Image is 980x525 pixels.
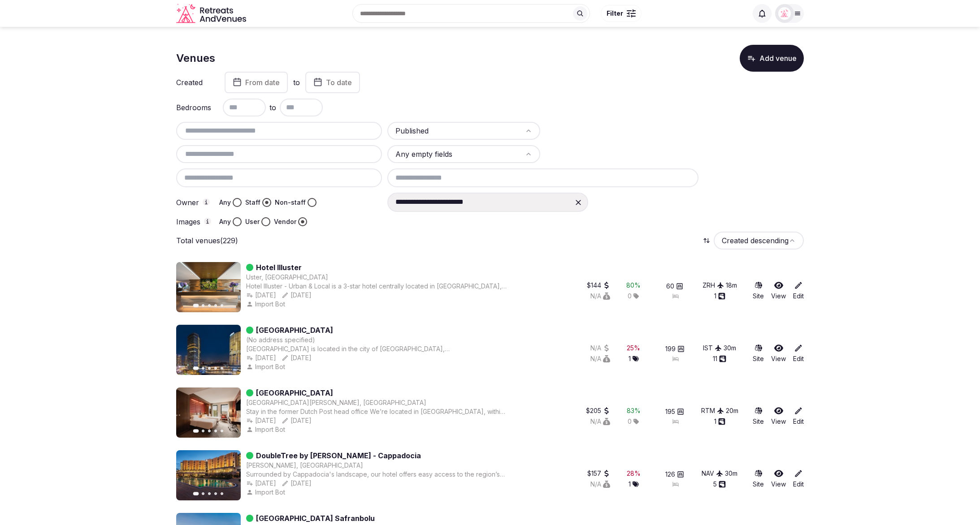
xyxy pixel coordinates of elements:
[587,469,610,478] div: $157
[590,292,610,301] button: N/A
[627,406,641,415] button: 83%
[793,344,804,363] a: Edit
[628,292,632,301] span: 0
[245,198,260,207] label: Staff
[245,217,260,226] label: User
[214,492,217,495] button: Go to slide 4
[702,469,723,478] button: NAV
[246,336,315,344] div: (No address specified)
[725,469,737,478] div: 30 m
[590,480,610,489] button: N/A
[275,198,306,207] label: Non-staff
[193,492,199,495] button: Go to slide 1
[204,218,211,225] button: Images
[221,304,223,307] button: Go to slide 5
[726,281,737,290] div: 18 m
[256,387,333,398] a: [GEOGRAPHIC_DATA]
[256,325,333,336] a: [GEOGRAPHIC_DATA]
[629,480,639,489] div: 1
[208,430,211,432] button: Go to slide 3
[219,198,231,207] label: Any
[793,406,804,426] a: Edit
[628,417,632,426] span: 0
[214,304,217,307] button: Go to slide 4
[246,398,426,407] button: [GEOGRAPHIC_DATA][PERSON_NAME], [GEOGRAPHIC_DATA]
[282,416,312,425] button: [DATE]
[214,367,217,370] button: Go to slide 4
[256,450,421,461] a: DoubleTree by [PERSON_NAME] - Cappadocia
[246,470,508,479] div: Surrounded by Cappadocia's landscape, our hotel offers easy access to the region’s iconic landmar...
[256,262,302,273] a: Hotel Illuster
[246,282,508,291] div: Hotel Illuster - Urban & Local is a 3-star hotel centrally located in [GEOGRAPHIC_DATA], [GEOGRAP...
[627,344,640,353] div: 25 %
[208,367,211,370] button: Go to slide 3
[740,45,804,72] button: Add venue
[208,492,211,495] button: Go to slide 3
[214,430,217,432] button: Go to slide 4
[665,470,675,479] span: 126
[714,417,725,426] button: 1
[665,344,685,353] button: 199
[665,407,684,416] button: 195
[282,291,312,300] div: [DATE]
[666,282,674,291] span: 60
[246,488,287,497] div: Import Bot
[176,79,212,86] label: Created
[274,217,296,226] label: Vendor
[203,198,210,206] button: Owner
[703,344,722,353] div: IST
[282,479,312,488] button: [DATE]
[246,479,276,488] div: [DATE]
[246,461,363,470] button: [PERSON_NAME], [GEOGRAPHIC_DATA]
[246,425,287,434] button: Import Bot
[246,300,287,309] div: Import Bot
[778,7,791,20] img: miaceralde
[202,304,204,307] button: Go to slide 2
[702,281,724,290] div: ZRH
[701,406,724,415] div: RTM
[221,367,223,370] button: Go to slide 5
[202,367,204,370] button: Go to slide 2
[246,273,328,282] button: Uster, [GEOGRAPHIC_DATA]
[753,344,764,363] a: Site
[793,281,804,301] a: Edit
[713,354,726,363] button: 11
[590,344,610,353] button: N/A
[176,218,212,226] label: Images
[713,480,726,489] button: 5
[726,281,737,290] button: 18m
[176,198,212,207] label: Owner
[753,469,764,489] a: Site
[714,292,725,301] div: 1
[627,344,640,353] button: 25%
[176,387,241,438] img: Featured image for Hilton The Hague
[771,344,786,363] a: View
[590,354,610,363] div: N/A
[726,406,738,415] button: 20m
[753,406,764,426] a: Site
[771,281,786,301] a: View
[245,78,280,87] span: From date
[256,513,375,524] a: [GEOGRAPHIC_DATA] Safranbolu
[246,362,287,371] button: Import Bot
[221,430,223,432] button: Go to slide 5
[753,281,764,301] button: Site
[629,354,639,363] div: 1
[193,429,199,433] button: Go to slide 1
[176,104,212,111] label: Bedrooms
[665,344,676,353] span: 199
[627,469,641,478] div: 28 %
[587,281,610,290] div: $144
[202,430,204,432] button: Go to slide 2
[202,492,204,495] button: Go to slide 2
